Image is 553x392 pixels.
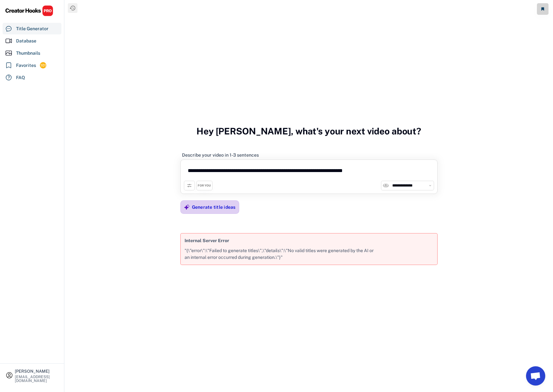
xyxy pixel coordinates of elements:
div: Internal Server Error [185,237,229,244]
div: Database [16,38,36,44]
div: Thumbnails [16,50,40,57]
div: FAQ [16,74,25,81]
div: Describe your video in 1-3 sentences [182,152,259,158]
div: 101 [40,63,46,68]
div: Favorites [16,62,36,69]
div: "{\"error\":\"Failed to generate titles\",\"details\":\"No valid titles were generated by the AI ... [185,247,377,261]
div: [PERSON_NAME] [15,369,59,373]
h3: Hey [PERSON_NAME], what's your next video about? [196,119,421,143]
img: unnamed.jpg [383,183,389,188]
div: Generate title ideas [192,204,236,210]
a: Open chat [526,366,545,386]
div: Title Generator [16,25,49,32]
img: CHPRO%20Logo.svg [5,5,53,16]
div: [EMAIL_ADDRESS][DOMAIN_NAME] [15,375,59,383]
div: FOR YOU [198,184,211,188]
